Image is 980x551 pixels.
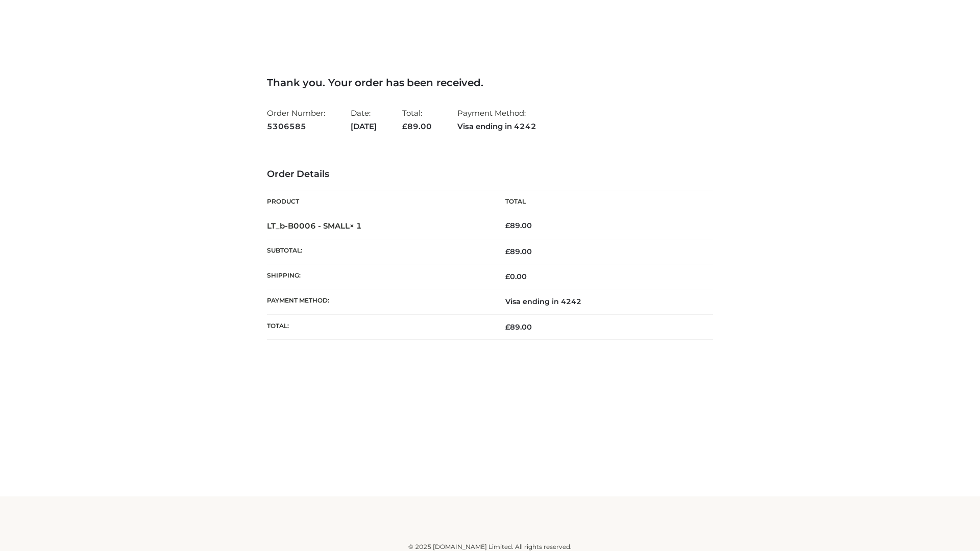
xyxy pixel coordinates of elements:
th: Subtotal: [267,239,490,264]
li: Order Number: [267,104,325,135]
span: 89.00 [505,247,532,256]
span: 89.00 [505,322,532,332]
strong: LT_b-B0006 - SMALL [267,221,362,231]
bdi: 89.00 [505,221,532,230]
span: £ [505,322,510,332]
strong: [DATE] [351,120,377,133]
th: Payment method: [267,289,490,314]
h3: Order Details [267,169,713,180]
li: Total: [402,104,432,135]
span: £ [505,247,510,256]
th: Total [490,190,713,213]
li: Date: [351,104,377,135]
td: Visa ending in 4242 [490,289,713,314]
th: Shipping: [267,264,490,289]
bdi: 0.00 [505,272,527,281]
strong: × 1 [350,221,362,231]
th: Product [267,190,490,213]
strong: Visa ending in 4242 [457,120,536,133]
span: £ [505,272,510,281]
h3: Thank you. Your order has been received. [267,77,713,89]
span: 89.00 [402,121,432,131]
span: £ [505,221,510,230]
span: £ [402,121,407,131]
li: Payment Method: [457,104,536,135]
th: Total: [267,314,490,339]
strong: 5306585 [267,120,325,133]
